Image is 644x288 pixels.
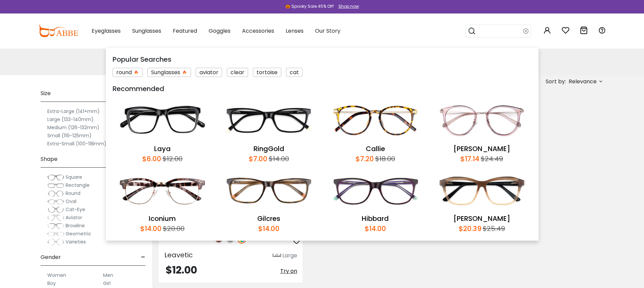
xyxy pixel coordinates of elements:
[47,223,64,229] img: Browline.png
[47,238,64,246] img: Varieties.png
[154,144,171,153] a: Laya
[147,68,191,77] div: Sunglasses
[286,27,304,35] span: Lenses
[47,198,64,205] img: Oval.png
[280,267,297,275] span: Try on
[273,253,281,258] img: size ruler
[66,206,85,213] span: Cat-Eye
[103,271,113,279] label: Men
[66,174,82,180] span: Square
[366,144,385,153] a: Callie
[47,231,64,237] img: Geometric.png
[326,97,425,144] img: Callie
[219,97,319,144] img: RingGold
[47,182,64,189] img: Rectangle.png
[460,154,479,164] div: $17.14
[132,27,161,35] span: Sunglasses
[459,224,481,234] div: $20.39
[113,54,532,64] div: Popular Searches
[453,214,510,223] a: [PERSON_NAME]
[47,107,100,115] label: Extra-Large (141+mm)
[356,154,374,164] div: $7.20
[374,154,395,164] div: $18.00
[47,174,64,181] img: Square.png
[335,3,359,9] a: Shop now
[47,206,64,213] img: Cat-Eye.png
[209,27,231,35] span: Goggles
[166,263,197,277] span: $12.00
[92,27,121,35] span: Eyeglasses
[41,85,51,102] span: Size
[47,214,64,221] img: Aviator.png
[479,154,503,164] div: $24.49
[47,279,56,287] label: Boy
[113,167,212,214] img: Iconium
[286,68,303,77] div: cat
[254,144,284,153] a: RingGold
[66,222,85,229] span: Browline
[140,224,162,234] div: $14.00
[285,3,334,9] div: 🎃 Spooky Sale 45% Off!
[113,68,143,77] div: round
[47,271,66,279] label: Women
[267,154,289,164] div: $14.00
[66,198,76,205] span: Oval
[161,154,183,164] div: $12.00
[569,76,597,88] span: Relevance
[481,224,505,234] div: $25.49
[249,154,267,164] div: $7.00
[365,224,386,234] div: $14.00
[219,167,319,214] img: Gilcres
[227,68,248,77] div: clear
[38,25,78,37] img: abbeglasses.com
[47,190,64,197] img: Round.png
[338,3,359,9] div: Shop now
[253,68,281,77] div: tortoise
[66,190,80,197] span: Round
[257,214,280,223] a: Gilcres
[113,97,212,144] img: Laya
[47,132,92,140] label: Small (119-125mm)
[282,252,297,260] div: Large
[47,123,99,132] label: Medium (126-132mm)
[66,214,82,221] span: Aviator
[258,224,280,234] div: $14.00
[41,249,61,265] span: Gender
[546,78,566,85] span: Sort by:
[66,182,90,189] span: Rectangle
[164,250,193,260] span: Leavetic
[41,151,57,167] span: Shape
[315,27,340,35] span: Our Story
[113,84,532,94] div: Recommended
[141,249,145,265] span: -
[66,230,91,237] span: Geometric
[242,27,274,35] span: Accessories
[432,97,532,144] img: Naomi
[66,238,86,245] span: Varieties
[326,167,425,214] img: Hibbard
[47,140,106,148] label: Extra-Small (100-118mm)
[432,167,532,214] img: Sonia
[362,214,389,223] a: Hibbard
[453,144,510,153] a: [PERSON_NAME]
[196,68,222,77] div: aviator
[47,115,94,123] label: Large (133-140mm)
[280,265,297,277] button: Try on
[162,224,185,234] div: $20.00
[103,279,111,287] label: Girl
[149,214,176,223] a: Iconium
[173,27,197,35] span: Featured
[142,154,161,164] div: $6.00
